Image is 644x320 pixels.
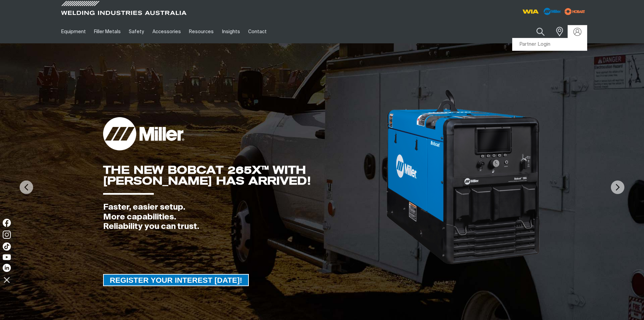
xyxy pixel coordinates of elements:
img: Instagram [3,231,11,239]
a: Insights [218,20,244,43]
nav: Main [57,20,455,43]
a: Filler Metals [90,20,125,43]
a: Partner Login [512,38,587,51]
a: Accessories [148,20,185,43]
img: LinkedIn [3,264,11,272]
img: TikTok [3,242,11,251]
a: Contact [244,20,271,43]
span: REGISTER YOUR INTEREST [DATE]! [104,274,248,286]
input: Product name or item number... [520,24,552,40]
img: miller [563,6,587,17]
img: NextArrow [611,180,624,194]
div: Faster, easier setup. More capabilities. Reliability you can trust. [103,202,385,232]
a: Equipment [57,20,90,43]
a: Safety [125,20,148,43]
img: YouTube [3,254,11,260]
img: hide socials [1,274,13,285]
div: THE NEW BOBCAT 265X™ WITH [PERSON_NAME] HAS ARRIVED! [103,165,385,186]
a: REGISTER YOUR INTEREST TODAY! [103,274,249,286]
a: Resources [185,20,218,43]
img: Facebook [3,219,11,227]
img: PrevArrow [20,180,33,194]
button: Search products [529,24,552,40]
